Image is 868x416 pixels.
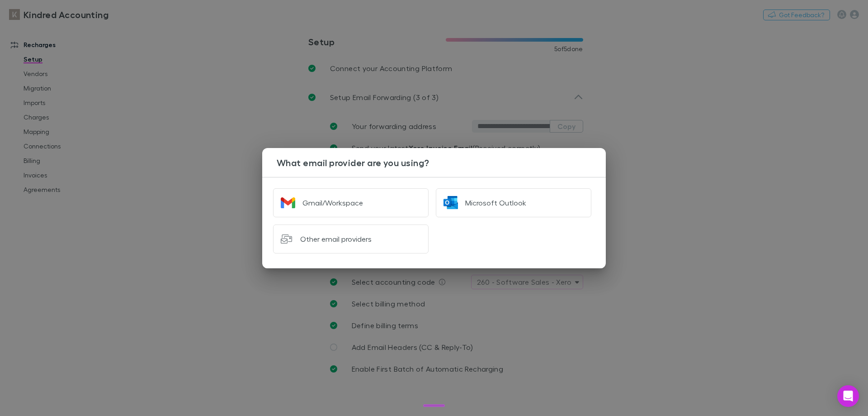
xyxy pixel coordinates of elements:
button: Microsoft Outlook [436,188,591,217]
button: Gmail/Workspace [273,188,429,217]
img: Gmail/Workspace's Logo [281,196,295,210]
h3: What email provider are you using? [277,157,606,168]
div: Gmail/Workspace [302,198,363,207]
div: Other email providers [300,234,372,244]
div: Open Intercom Messenger [837,385,859,407]
div: Microsoft Outlook [465,198,526,207]
button: Other email providers [273,225,429,253]
img: Microsoft Outlook's Logo [443,196,458,210]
